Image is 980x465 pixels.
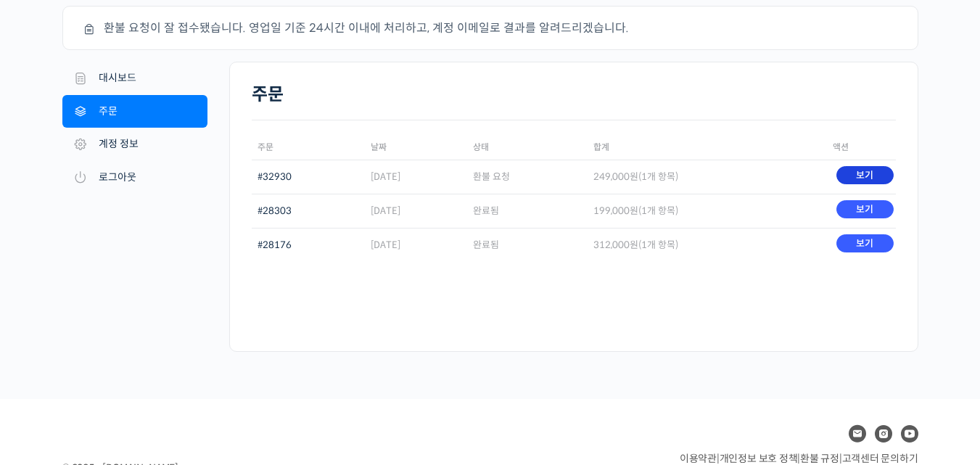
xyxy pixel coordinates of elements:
a: 보기 [836,200,894,218]
span: 액션 [833,141,849,152]
td: 환불 요청 [467,160,588,194]
a: #28303 [258,205,292,217]
span: 312,000 [593,239,638,251]
span: 199,000 [593,205,638,217]
td: 완료됨 [467,194,588,228]
a: 홈 [4,345,96,381]
span: 대화 [133,367,150,379]
a: 이용약관 [680,452,717,465]
a: 개인정보 보호 정책 [720,452,798,465]
span: 상태 [473,141,489,152]
span: 홈 [46,366,54,378]
span: 249,000 [593,170,638,183]
a: #28176 [258,239,292,251]
td: (1개 항목) [588,194,827,228]
a: 설정 [187,345,279,381]
a: 주문 [62,95,207,128]
a: 대화 [96,345,187,381]
a: 환불 규정 [800,452,839,465]
li: 환불 요청이 잘 접수됐습니다. 영업일 기준 24시간 이내에 처리하고, 계정 이메일로 결과를 알려드리겠습니다. [104,18,894,38]
time: [DATE] [371,170,400,183]
td: 완료됨 [467,228,588,262]
a: #32930 [258,170,292,183]
span: 주문 [258,141,273,152]
span: 원 [630,239,638,251]
span: 원 [630,205,638,217]
span: 설정 [224,366,242,378]
a: 계정 정보 [62,128,207,161]
a: 대시보드 [62,62,207,95]
a: 보기 [836,234,894,252]
span: 원 [630,170,638,183]
time: [DATE] [371,205,400,217]
span: 고객센터 문의하기 [842,452,918,465]
span: 날짜 [371,141,387,152]
h2: 주문 [252,84,896,105]
time: [DATE] [371,239,400,251]
td: (1개 항목) [588,160,827,194]
td: (1개 항목) [588,228,827,262]
a: 로그아웃 [62,161,207,194]
a: 보기 [836,166,894,184]
span: 합계 [593,141,609,152]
